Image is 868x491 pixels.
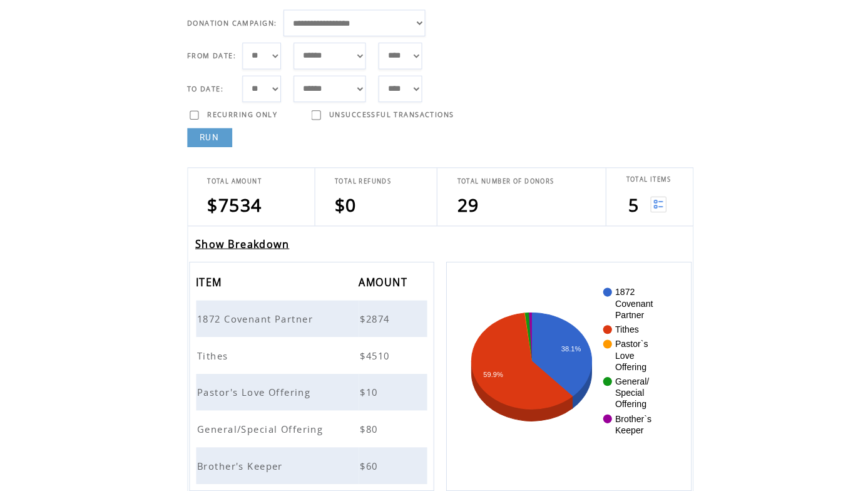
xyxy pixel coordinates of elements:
text: Brother`s [608,411,645,421]
a: Brother's Keeper [195,457,283,468]
span: ITEM [194,272,223,295]
text: 38.1% [555,343,574,351]
span: AMOUNT [355,272,406,295]
span: TO DATE: [185,86,222,95]
a: 1872 Covenant Partner [195,311,313,323]
a: Tithes [195,348,229,359]
text: Covenant [608,297,646,308]
a: RUN [185,129,230,148]
span: TOTAL AMOUNT [205,177,259,185]
a: AMOUNT [355,277,406,285]
span: $4510 [356,348,389,360]
text: Partner [608,309,637,319]
a: Pastor's Love Offering [195,384,310,395]
span: 1872 Covenant Partner [195,311,313,324]
text: Offering [608,397,640,407]
span: TOTAL ITEMS [619,175,663,183]
span: 5 [621,193,631,217]
text: Tithes [608,323,632,333]
text: Special [608,386,637,396]
svg: A chart. [461,281,664,468]
span: FROM DATE: [185,53,233,62]
text: 1872 [608,286,628,296]
text: Love [608,349,628,359]
span: RECURRING ONLY [205,111,274,120]
span: TOTAL REFUNDS [331,177,387,185]
span: $10 [356,384,377,396]
span: $0 [331,193,353,217]
text: 59.9% [478,369,498,376]
img: View list [643,197,659,212]
text: Keeper [608,423,636,433]
span: $80 [356,420,377,433]
text: Pastor`s [608,338,641,348]
a: General/Special Offering [195,420,323,432]
a: ITEM [194,277,223,285]
text: General/ [608,375,642,385]
text: Offering [608,360,640,370]
span: $7534 [205,193,260,217]
span: UNSUCCESSFUL TRANSACTIONS [325,111,449,120]
span: Pastor's Love Offering [195,384,310,396]
span: $2874 [356,311,389,324]
span: Brother's Keeper [195,457,283,469]
a: Show Breakdown [193,237,287,251]
span: TOTAL NUMBER OF DONORS [452,177,548,185]
span: $60 [356,457,377,469]
span: General/Special Offering [195,420,323,433]
span: DONATION CAMPAIGN: [185,21,274,29]
span: Tithes [195,348,229,360]
span: 29 [452,193,474,217]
